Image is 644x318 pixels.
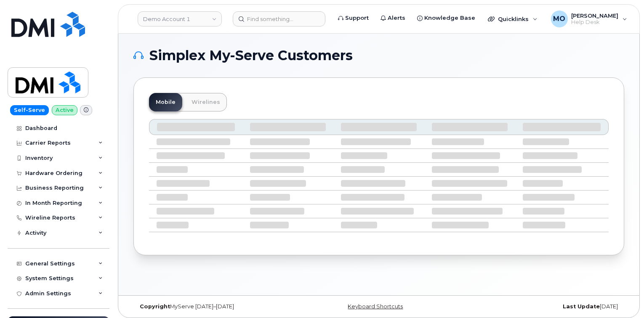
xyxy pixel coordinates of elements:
a: Mobile [149,93,182,111]
strong: Copyright [140,303,170,310]
strong: Last Update [563,303,600,310]
div: MyServe [DATE]–[DATE] [133,303,297,310]
span: Simplex My-Serve Customers [149,49,353,62]
a: Wirelines [185,93,227,111]
a: Keyboard Shortcuts [348,303,403,310]
div: [DATE] [460,303,624,310]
